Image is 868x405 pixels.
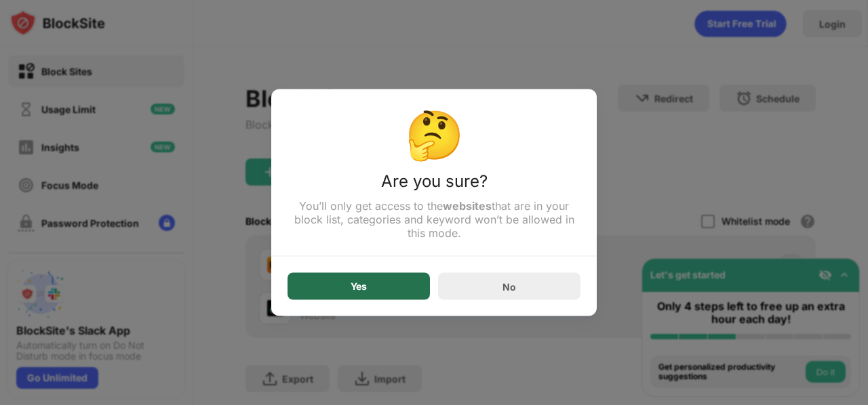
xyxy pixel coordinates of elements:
strong: websites [443,199,492,213]
div: You’ll only get access to the that are in your block list, categories and keyword won’t be allowe... [288,199,580,240]
div: Yes [351,281,367,292]
div: No [502,280,516,292]
div: Are you sure? [288,171,580,199]
div: 🤔 [288,106,580,163]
